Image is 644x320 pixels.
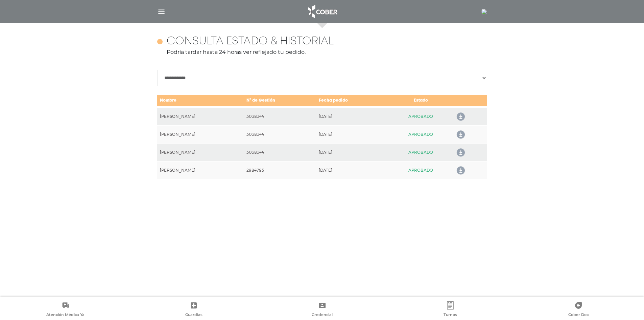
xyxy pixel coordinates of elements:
td: Fecha pedido [316,94,389,107]
td: 2984793 [244,161,316,179]
td: 3038344 [244,107,316,125]
img: 18963 [481,9,487,15]
td: APROBADO [389,125,452,143]
td: [DATE] [316,107,389,125]
td: [DATE] [316,161,389,179]
a: Turnos [386,301,514,319]
a: Atención Médica Ya [1,301,129,319]
a: Guardias [129,301,258,319]
td: [DATE] [316,143,389,161]
a: Credencial [258,301,386,319]
td: [PERSON_NAME] [157,143,244,161]
td: Estado [389,94,452,107]
td: 3038344 [244,125,316,143]
td: APROBADO [389,161,452,179]
span: Turnos [444,312,457,318]
p: Podría tardar hasta 24 horas ver reflejado tu pedido. [157,48,487,56]
a: Cober Doc [515,301,643,319]
td: APROBADO [389,143,452,161]
td: 3038344 [244,143,316,161]
td: [PERSON_NAME] [157,125,244,143]
td: [PERSON_NAME] [157,161,244,179]
span: Credencial [312,312,333,318]
span: Guardias [185,312,202,318]
span: Cober Doc [568,312,589,318]
td: [PERSON_NAME] [157,107,244,125]
td: [DATE] [316,125,389,143]
h4: Consulta estado & historial [167,35,334,48]
td: APROBADO [389,107,452,125]
td: N° de Gestión [244,94,316,107]
img: logo_cober_home-white.png [305,3,340,20]
td: Nombre [157,94,244,107]
img: Cober_menu-lines-white.svg [157,7,166,16]
span: Atención Médica Ya [46,312,85,318]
